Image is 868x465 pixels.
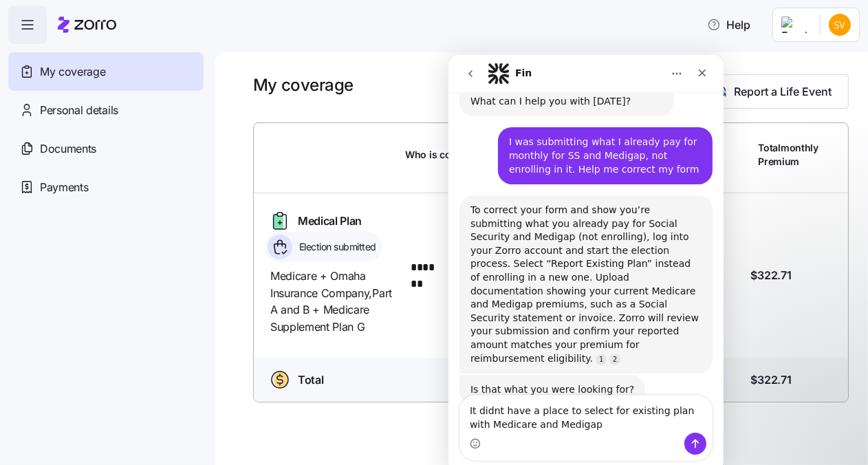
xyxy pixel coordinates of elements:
img: 026e3cd57788412bd702e8a12b18fb60 [829,14,851,36]
span: $322.71 [751,267,792,284]
img: Employer logo [781,17,809,33]
span: Help [707,17,750,33]
span: Medical Plan [298,213,362,230]
span: Medicare + Omaha Insurance Company , Part A and B + Medicare Supplement Plan G [270,268,394,336]
a: Payments [8,168,204,206]
button: Report a Life Event [695,74,849,109]
a: Personal details [8,91,204,129]
span: Personal details [40,102,118,119]
button: Help [696,11,761,39]
span: Total [298,371,323,389]
span: Documents [40,140,96,158]
span: Report a Life Event [734,83,832,100]
span: $322.71 [751,371,792,389]
a: My coverage [8,52,204,91]
a: Documents [8,129,204,168]
span: Total monthly Premium [758,141,818,169]
h1: My coverage [253,74,354,96]
span: Payments [40,179,88,196]
span: Election submitted [295,240,376,254]
span: Who is covered? [405,148,482,162]
span: My coverage [40,63,105,80]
